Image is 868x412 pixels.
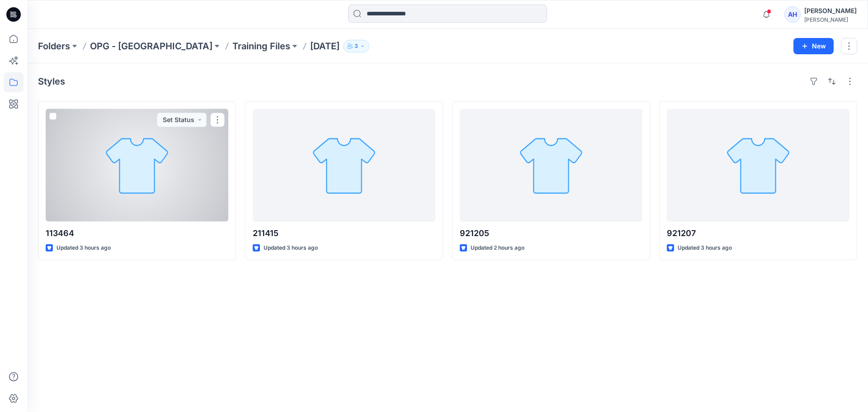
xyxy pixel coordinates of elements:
a: 921205 [460,109,642,222]
a: OPG - [GEOGRAPHIC_DATA] [90,40,212,52]
div: [PERSON_NAME] [804,16,857,23]
div: [PERSON_NAME] [804,5,857,16]
p: 211415 [253,227,435,240]
p: Updated 3 hours ago [678,243,732,253]
p: 921205 [460,227,642,240]
p: Updated 3 hours ago [264,243,318,253]
p: [DATE] [310,40,340,52]
h4: Styles [38,76,65,87]
a: Folders [38,40,70,52]
p: 3 [354,41,358,51]
div: AH [784,6,801,23]
a: 921207 [667,109,849,222]
button: New [793,38,834,54]
p: 921207 [667,227,849,240]
a: 113464 [46,109,228,222]
a: 211415 [253,109,435,222]
p: Updated 2 hours ago [471,243,524,253]
a: Training Files [232,40,290,52]
p: 113464 [46,227,228,240]
button: 3 [343,40,369,52]
p: Updated 3 hours ago [57,243,111,253]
